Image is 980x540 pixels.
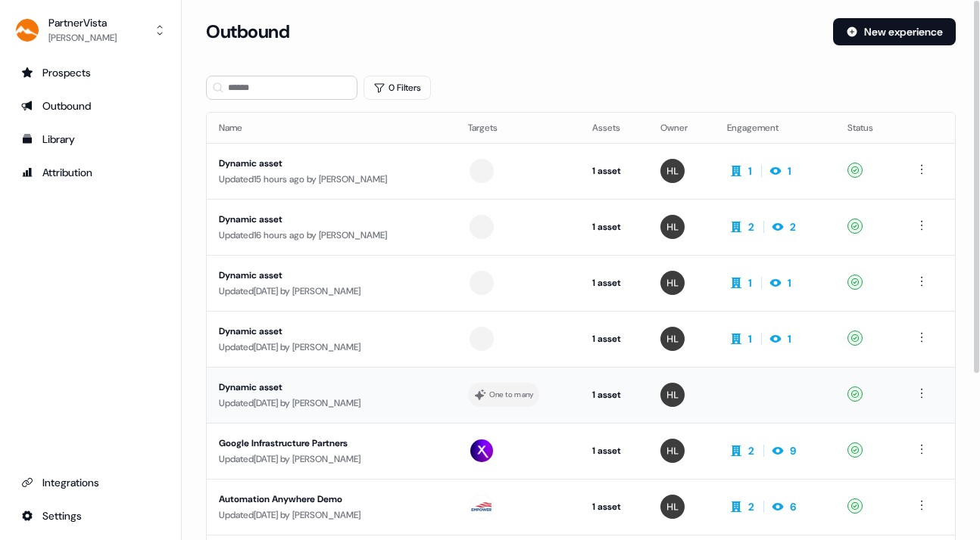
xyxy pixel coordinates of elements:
div: Library [21,132,160,147]
img: Hondo [660,159,685,183]
div: 2 [748,219,754,234]
h3: Outbound [206,20,289,43]
img: Hondo [660,215,685,239]
div: Updated [DATE] by [PERSON_NAME] [219,507,444,523]
div: [PERSON_NAME] [48,30,117,45]
div: 1 [748,331,752,346]
img: Hondo [660,495,685,519]
a: Go to integrations [12,504,169,528]
div: Integrations [21,475,160,490]
a: Go to attribution [12,160,169,185]
div: 1 [748,275,752,290]
div: 1 asset [592,331,637,346]
div: Google Infrastructure Partners [219,436,444,451]
a: Go to templates [12,127,169,151]
div: Automation Anywhere Demo [219,492,444,507]
div: 1 asset [592,275,637,290]
div: Updated [DATE] by [PERSON_NAME] [219,396,444,411]
div: Settings [21,508,160,523]
img: Hondo [660,439,685,463]
div: Prospects [21,65,160,80]
div: 2 [790,219,796,234]
div: PartnerVista [48,15,117,30]
div: 1 [748,163,752,178]
th: Owner [648,113,715,143]
div: Dynamic asset [219,212,444,227]
img: Hondo [660,383,685,407]
a: Go to prospects [12,61,169,85]
a: Go to outbound experience [12,94,169,118]
div: 1 [788,163,791,178]
div: 1 asset [592,163,637,178]
div: Dynamic asset [219,324,444,339]
div: 2 [748,443,754,458]
button: New experience [833,18,956,45]
div: 1 [788,331,791,346]
button: 0 Filters [364,76,431,100]
div: 1 asset [592,443,637,458]
div: 6 [790,499,796,514]
button: PartnerVista[PERSON_NAME] [12,12,169,48]
div: 1 asset [592,219,637,234]
div: One to many [489,388,534,402]
div: Dynamic asset [219,380,444,395]
div: Dynamic asset [219,156,444,171]
div: 1 asset [592,499,637,514]
th: Engagement [715,113,835,143]
th: Name [207,113,456,143]
div: Updated 15 hours ago by [PERSON_NAME] [219,172,444,187]
a: Go to integrations [12,470,169,495]
div: 1 asset [592,387,637,402]
th: Status [835,113,900,143]
div: 2 [748,499,754,514]
th: Assets [580,113,649,143]
img: Hondo [660,327,685,351]
img: Hondo [660,271,685,295]
div: Dynamic asset [219,268,444,283]
div: Updated [DATE] by [PERSON_NAME] [219,452,444,467]
div: Outbound [21,98,160,113]
div: Attribution [21,165,160,180]
th: Targets [456,113,580,143]
div: 9 [790,443,796,458]
div: 1 [788,275,791,290]
div: Updated 16 hours ago by [PERSON_NAME] [219,228,444,243]
div: Updated [DATE] by [PERSON_NAME] [219,340,444,355]
div: Updated [DATE] by [PERSON_NAME] [219,284,444,299]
